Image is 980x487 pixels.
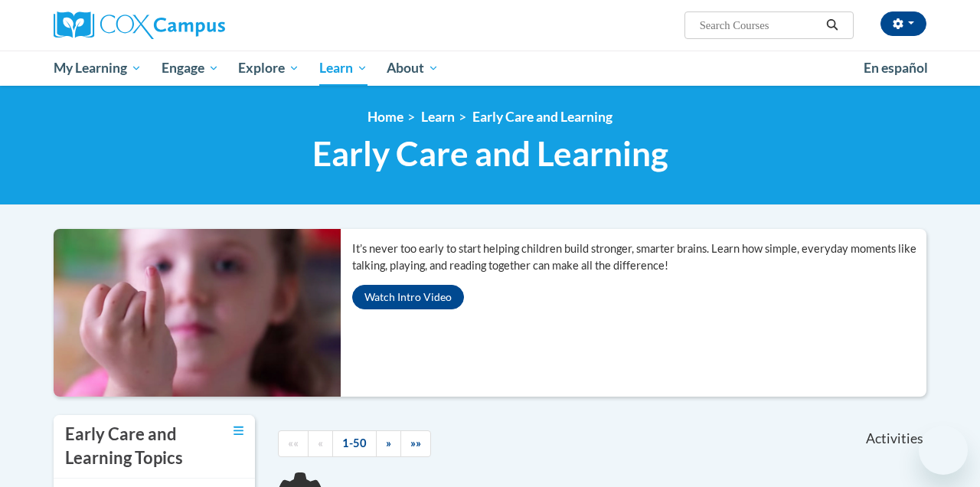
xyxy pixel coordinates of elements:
input: Search Courses [698,16,821,34]
a: My Learning [44,51,152,86]
span: Early Care and Learning [312,133,668,174]
a: Learn [309,51,377,86]
span: My Learning [54,59,142,77]
a: Toggle collapse [234,423,243,440]
span: Engage [162,59,219,77]
a: Engage [152,51,229,86]
span: About [387,59,439,77]
a: Explore [228,51,309,86]
a: Early Care and Learning [472,109,612,125]
span: Activities [866,430,923,447]
a: En español [854,52,938,84]
span: »» [410,436,421,449]
a: Home [367,109,403,125]
p: It’s never too early to start helping children build stronger, smarter brains. Learn how simple, ... [352,240,926,274]
a: 1-50 [332,430,377,457]
span: Learn [319,59,367,77]
button: Watch Intro Video [352,285,464,309]
button: Account Settings [880,11,926,36]
a: Learn [421,109,455,125]
img: Cox Campus [54,11,225,39]
span: Explore [238,59,299,77]
h3: Early Care and Learning Topics [65,423,211,470]
span: «« [288,436,299,449]
a: Begining [278,430,309,457]
span: » [386,436,391,449]
span: « [318,436,323,449]
a: End [400,430,431,457]
div: Main menu [42,51,938,86]
a: Cox Campus [54,11,329,39]
a: Previous [308,430,333,457]
iframe: Button to launch messaging window [919,426,968,475]
span: En español [864,60,928,76]
a: About [377,51,449,86]
button: Search [821,16,844,34]
a: Next [376,430,401,457]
